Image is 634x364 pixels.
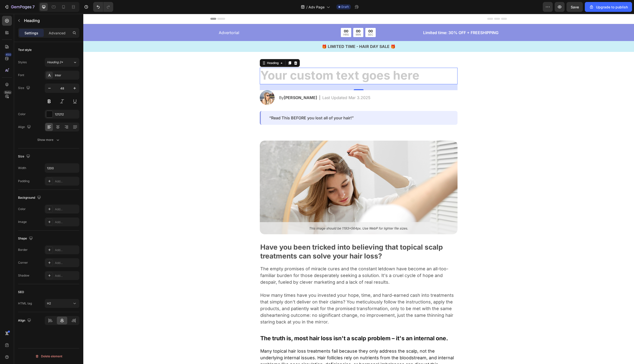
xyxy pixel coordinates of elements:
[24,30,38,36] p: Settings
[18,153,31,160] div: Size
[55,73,78,78] div: Inter
[18,248,28,252] div: Border
[45,58,79,67] button: Heading 2*
[18,48,32,52] div: Text style
[196,81,234,87] p: By
[45,164,79,172] input: Auto
[47,60,63,64] span: Heading 2*
[200,81,234,86] strong: [PERSON_NAME]
[260,15,265,20] div: 00
[284,15,290,20] div: 00
[5,53,12,57] div: 450
[18,85,31,91] div: Size
[18,352,79,360] button: Delete element
[18,220,27,224] div: Image
[4,90,12,94] div: Beta
[571,5,579,9] span: Save
[18,73,24,77] div: Font
[272,15,278,20] div: 00
[177,279,371,311] span: How many times have you invested your hope, time, and hard-earned cash into treatments that simpl...
[55,112,78,117] div: 121212
[341,5,349,9] span: Draft
[32,4,35,10] p: 7
[176,76,191,91] img: gempages_584543196126643060-75d8285a-38e4-4122-bfc0-ddbb61949357.png
[18,60,27,64] div: Styles
[18,112,26,116] div: Color
[176,127,374,220] img: gempages_584543196126643060-7044b7fb-0ace-459e-bede-5b81c0390367.png
[18,260,28,265] div: Corner
[272,20,278,22] p: MIN
[24,18,77,23] p: Heading
[308,4,325,10] span: Adv Page
[37,137,60,142] div: Show more
[0,30,550,36] p: 🎁 LIMITED TIME - HAIR DAY SALE 🎁
[2,2,37,12] button: 7
[585,2,632,12] button: Upgrade to publish
[18,179,29,183] div: Padding
[18,290,24,294] div: SEO
[323,16,415,22] p: Limited time: 30% OFF + FREESHIPPING
[55,274,78,278] div: Add...
[55,261,78,265] div: Add...
[306,4,307,10] span: /
[236,81,237,87] p: |
[177,229,374,247] p: Have you been tricked into believing that topical scalp treatments can solve your hair loss?
[55,207,78,212] div: Add...
[239,81,287,87] p: Last Updated Mar 3.2025
[18,194,42,201] div: Background
[18,317,32,324] div: Align
[177,320,374,329] p: The truth is, most hair loss isn't a scalp problem – it's an internal one.
[45,299,79,308] button: H2
[18,135,79,144] button: Show more
[589,4,628,10] div: Upgrade to publish
[93,2,113,12] div: Undo/Redo
[47,301,51,305] span: H2
[18,273,29,278] div: Shadow
[55,179,78,184] div: Add...
[55,248,78,252] div: Add...
[18,207,26,211] div: Color
[186,102,366,107] p: “Read This BEFORE you lost all of your hair!”
[183,47,196,51] div: Heading
[567,2,583,12] button: Save
[177,252,365,271] span: The empty promises of miracle cures and the constant letdown have become an all-too-familiar burd...
[18,166,26,170] div: Width
[18,124,32,130] div: Align
[18,235,34,242] div: Shape
[176,54,374,70] h2: Rich Text Editor. Editing area: main
[49,30,66,36] p: Advanced
[55,220,78,224] div: Add...
[35,353,62,359] div: Delete element
[18,301,32,306] div: HTML tag
[260,20,265,22] p: HRS
[135,16,226,22] p: Advertorial
[284,20,290,22] p: SEC
[83,14,634,364] iframe: Design area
